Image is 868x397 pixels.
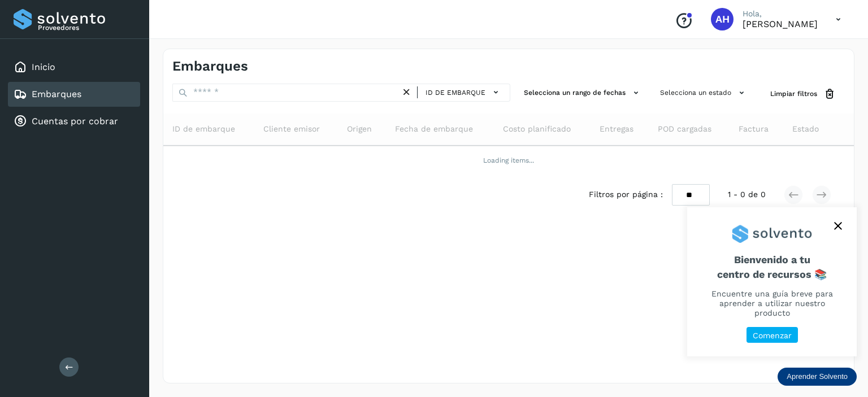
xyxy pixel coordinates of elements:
[600,123,633,135] span: Entregas
[743,19,818,29] p: AZUCENA HERNANDEZ LOPEZ
[32,116,118,126] a: Cuentas por cobrar
[503,123,571,135] span: Costo planificado
[422,84,505,101] button: ID de embarque
[770,89,817,99] span: Limpiar filtros
[701,268,843,281] p: centro de recursos 📚
[761,84,845,104] button: Limpiar filtros
[8,109,140,134] div: Cuentas por cobrar
[792,123,819,135] span: Estado
[347,123,372,135] span: Origen
[8,55,140,80] div: Inicio
[163,146,854,175] td: Loading items...
[787,372,848,381] p: Aprender Solvento
[32,62,55,72] a: Inicio
[8,82,140,107] div: Embarques
[778,368,857,386] div: Aprender Solvento
[830,217,847,234] button: close,
[426,88,485,98] span: ID de embarque
[743,9,818,19] p: Hola,
[658,123,711,135] span: POD cargadas
[656,84,752,102] button: Selecciona un estado
[589,189,663,200] span: Filtros por página :
[172,123,235,135] span: ID de embarque
[395,123,473,135] span: Fecha de embarque
[32,89,81,99] a: Embarques
[263,123,320,135] span: Cliente emisor
[172,58,248,75] h4: Embarques
[519,84,646,102] button: Selecciona un rango de fechas
[38,24,136,32] p: Proveedores
[739,123,769,135] span: Factura
[753,331,792,341] p: Comenzar
[687,207,857,356] div: Aprender Solvento
[701,289,843,317] p: Encuentre una guía breve para aprender a utilizar nuestro producto
[701,254,843,280] span: Bienvenido a tu
[728,189,766,200] span: 1 - 0 de 0
[747,327,798,343] button: Comenzar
